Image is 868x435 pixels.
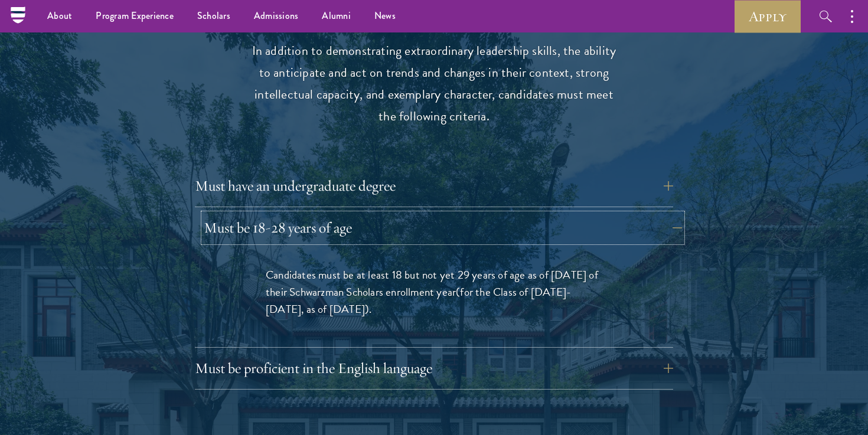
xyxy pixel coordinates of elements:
button: Must be proficient in the English language [195,354,673,382]
button: Must have an undergraduate degree [195,172,673,200]
p: Candidates must be at least 18 but not yet 29 years of age as of [DATE] of their Schwarzman Schol... [266,266,602,318]
button: Must be 18-28 years of age [204,214,682,242]
p: In addition to demonstrating extraordinary leadership skills, the ability to anticipate and act o... [251,40,617,127]
span: (for the Class of [DATE]-[DATE], as of [DATE]) [266,283,571,318]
